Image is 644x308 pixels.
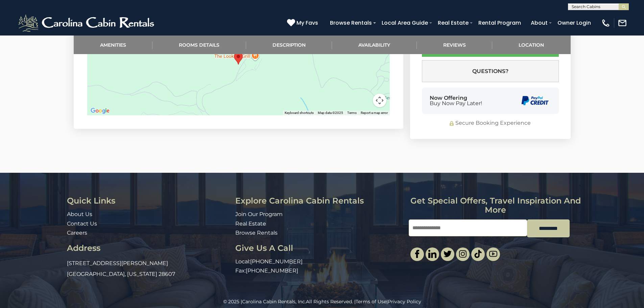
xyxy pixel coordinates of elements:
a: Terms of Use [356,299,386,305]
img: Google [89,106,111,115]
a: Open this area in Google Maps (opens a new window) [89,106,111,115]
img: youtube-light.svg [489,250,497,258]
div: Secure Booking Experience [422,119,559,127]
a: Description [246,35,332,54]
img: phone-regular-white.png [601,18,611,28]
a: [PHONE_NUMBER] [246,267,298,274]
a: Rental Program [475,17,524,29]
h3: Address [67,244,230,253]
a: Contact Us [67,220,97,227]
div: Rocky Top Retreat [234,52,243,65]
a: Local Area Guide [378,17,431,29]
a: Careers [67,230,87,236]
img: facebook-single.svg [413,250,421,258]
a: [PHONE_NUMBER] [250,258,303,265]
a: Real Estate [235,220,266,227]
a: Owner Login [554,17,594,29]
p: [STREET_ADDRESS][PERSON_NAME] [GEOGRAPHIC_DATA], [US_STATE] 28607 [67,258,230,280]
img: White-1-2.png [17,13,157,33]
a: Terms (opens in new tab) [347,111,357,115]
img: mail-regular-white.png [618,18,627,28]
p: Fax: [235,267,404,275]
span: My Favs [296,19,318,27]
button: Keyboard shortcuts [285,111,314,115]
a: Join Our Program [235,211,283,217]
a: Amenities [74,35,153,54]
h3: Quick Links [67,196,230,205]
a: Location [492,35,571,54]
p: All Rights Reserved. | | [15,298,629,305]
button: Questions? [422,60,559,82]
span: Buy Now Pay Later! [430,101,482,106]
a: Report a map error [361,111,388,115]
a: Rooms Details [152,35,246,54]
a: Browse Rentals [235,230,278,236]
a: Reviews [417,35,493,54]
h3: Get special offers, travel inspiration and more [409,196,582,214]
a: Privacy Policy [388,299,421,305]
span: Map data ©2025 [318,111,343,115]
a: About [527,17,551,29]
a: Browse Rentals [327,17,375,29]
p: Local: [235,258,404,266]
button: Map camera controls [373,94,386,107]
a: Real Estate [434,17,472,29]
img: twitter-single.svg [444,250,452,258]
img: instagram-single.svg [459,250,467,258]
a: My Favs [287,19,320,27]
img: linkedin-single.svg [428,250,436,258]
a: About Us [67,211,92,217]
div: Now Offering [430,95,482,106]
h3: Explore Carolina Cabin Rentals [235,196,404,205]
h3: Give Us A Call [235,244,404,253]
a: Carolina Cabin Rentals, Inc. [242,299,306,305]
span: © 2025 | [223,299,306,305]
img: tiktok.svg [474,250,482,258]
a: Availability [332,35,417,54]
